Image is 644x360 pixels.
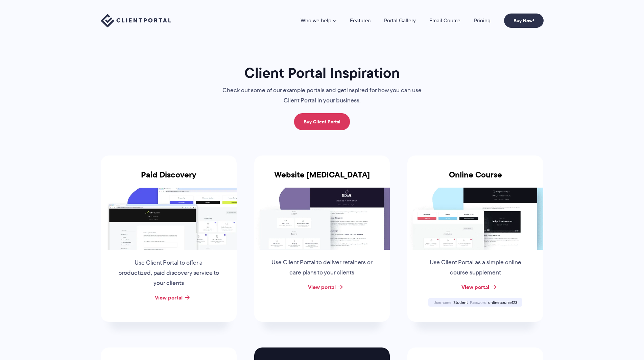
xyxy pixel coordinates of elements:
span: onlinecourse123 [488,299,517,305]
span: Password [470,299,487,305]
span: Student [453,299,468,305]
p: Use Client Portal to offer a productized, paid discovery service to your clients [117,258,220,288]
h3: Paid Discovery [101,170,237,188]
a: View portal [155,293,183,302]
p: Use Client Portal to deliver retainers or care plans to your clients [270,258,373,278]
a: Portal Gallery [384,18,416,23]
a: Email Course [429,18,460,23]
a: View portal [461,283,489,291]
a: Who we help [301,18,336,23]
p: Use Client Portal as a simple online course supplement [424,258,527,278]
a: Buy Now! [504,14,544,28]
span: Username [433,299,452,305]
h1: Client Portal Inspiration [209,64,435,82]
h3: Website [MEDICAL_DATA] [254,170,390,188]
h3: Online Course [407,170,543,188]
a: View portal [308,283,336,291]
p: Check out some of our example portals and get inspired for how you can use Client Portal in your ... [209,86,435,106]
a: Features [350,18,371,23]
a: Buy Client Portal [294,113,350,130]
a: Pricing [474,18,491,23]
